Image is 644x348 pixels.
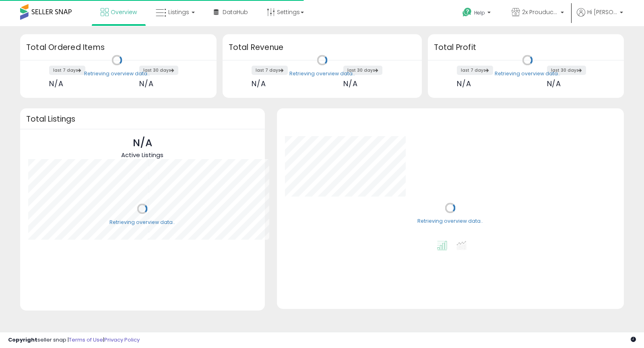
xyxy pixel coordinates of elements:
span: Listings [168,8,189,16]
a: Terms of Use [69,336,103,344]
div: Retrieving overview data.. [495,70,560,77]
div: Retrieving overview data.. [109,219,175,226]
i: Get Help [462,7,472,17]
a: Help [456,1,499,26]
a: Privacy Policy [104,336,140,344]
div: seller snap | | [8,336,140,344]
span: DataHub [223,8,248,16]
div: Retrieving overview data.. [289,70,355,77]
a: Hi [PERSON_NAME] [577,8,623,26]
div: Retrieving overview data.. [84,70,150,77]
span: Overview [111,8,137,16]
span: Hi [PERSON_NAME] [587,8,617,16]
div: Retrieving overview data.. [417,218,483,225]
span: 2x Prouducts [522,8,558,16]
span: Help [474,9,485,16]
strong: Copyright [8,336,37,344]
